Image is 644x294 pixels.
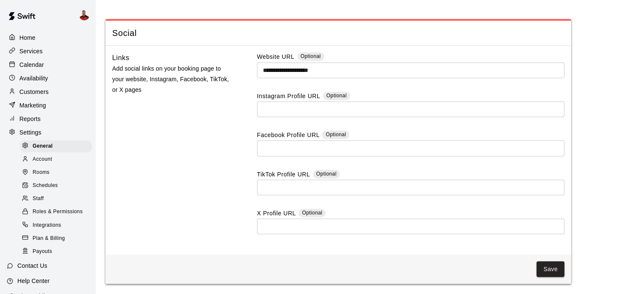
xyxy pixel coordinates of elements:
[112,27,564,39] span: Social
[20,220,92,231] div: Integrations
[20,179,95,192] a: Schedules
[19,128,41,137] p: Settings
[20,246,92,258] div: Payouts
[7,113,88,125] a: Reports
[33,221,61,230] span: Integrations
[33,142,53,151] span: General
[33,247,52,256] span: Payouts
[19,33,36,42] p: Home
[7,31,88,44] a: Home
[257,209,296,219] label: X Profile URL
[257,52,294,62] label: Website URL
[17,261,47,270] p: Contact Us
[33,208,83,216] span: Roles & Permissions
[33,195,44,203] span: Staff
[20,140,95,153] a: General
[7,72,88,85] a: Availability
[7,45,88,58] a: Services
[20,154,92,165] div: Account
[20,180,92,192] div: Schedules
[20,167,92,179] div: Rooms
[536,261,564,277] button: Save
[7,58,88,71] a: Calendar
[112,63,230,96] p: Add social links on your booking page to your website, Instagram, Facebook, TikTok, or X pages
[19,88,49,96] p: Customers
[112,52,130,63] h6: Links
[20,192,95,206] a: Staff
[19,101,46,110] p: Marketing
[257,170,310,180] label: TikTok Profile URL
[302,210,322,216] span: Optional
[326,132,346,137] span: Optional
[316,171,337,177] span: Optional
[20,206,92,218] div: Roles & Permissions
[301,53,321,59] span: Optional
[20,219,95,232] a: Integrations
[20,166,95,179] a: Rooms
[19,115,41,123] p: Reports
[257,131,320,140] label: Facebook Profile URL
[33,168,50,177] span: Rooms
[20,140,92,152] div: General
[7,99,88,112] a: Marketing
[20,233,92,245] div: Plan & Billing
[20,193,92,205] div: Staff
[7,126,88,139] a: Settings
[33,234,65,243] span: Plan & Billing
[326,93,347,99] span: Optional
[33,181,58,190] span: Schedules
[20,232,95,245] a: Plan & Billing
[20,206,95,219] a: Roles & Permissions
[17,277,50,285] p: Help Center
[79,10,89,20] img: Ryan Nail
[257,92,320,102] label: Instagram Profile URL
[19,74,48,82] p: Availability
[20,245,95,258] a: Payouts
[77,7,95,24] div: Ryan Nail
[20,153,95,166] a: Account
[19,60,44,69] p: Calendar
[33,155,52,164] span: Account
[7,85,88,98] a: Customers
[19,47,43,55] p: Services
